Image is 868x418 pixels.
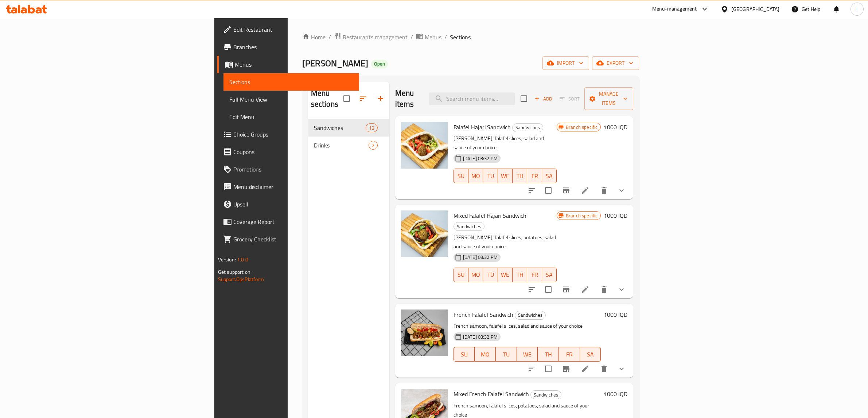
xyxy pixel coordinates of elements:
[460,334,501,340] span: [DATE] 03:32 PM
[339,91,354,106] span: Select all sections
[343,33,408,42] span: Restaurants management
[501,269,510,280] span: WE
[229,78,354,86] span: Sections
[218,267,252,277] span: Get support on:
[217,56,359,73] a: Menus
[613,360,630,378] button: show more
[562,349,577,360] span: FR
[223,91,359,108] a: Full Menu View
[217,38,359,56] a: Branches
[555,93,584,104] span: Select section first
[520,349,535,360] span: WE
[516,91,532,106] span: Select section
[513,123,543,132] span: Sandwiches
[590,90,627,108] span: Manage items
[595,182,613,199] button: delete
[617,285,626,294] svg: Show Choices
[545,171,554,181] span: SA
[613,281,630,298] button: show more
[425,33,441,42] span: Menus
[454,268,468,282] button: SU
[233,25,354,34] span: Edit Restaurant
[457,349,472,360] span: SU
[302,32,639,42] nav: breadcrumb
[532,93,555,104] span: Add item
[498,268,513,282] button: WE
[460,155,501,162] span: [DATE] 03:32 PM
[233,165,354,174] span: Promotions
[530,390,561,399] div: Sandwiches
[581,186,589,195] a: Edit menu item
[454,210,526,221] span: Mixed Falafel Hajari Sandwich
[515,311,545,319] span: Sandwiches
[460,254,501,261] span: [DATE] 03:32 PM
[314,123,366,132] span: Sandwiches
[545,269,554,280] span: SA
[548,59,583,68] span: import
[371,61,388,67] span: Open
[308,137,389,154] div: Drinks2
[233,147,354,156] span: Coupons
[475,347,496,362] button: MO
[429,92,515,105] input: search
[530,171,539,181] span: FR
[532,93,555,104] button: Add
[308,116,389,157] nav: Menu sections
[584,87,633,110] button: Manage items
[366,123,377,132] div: items
[217,143,359,161] a: Coupons
[856,5,857,13] span: l
[454,169,468,183] button: SU
[217,161,359,178] a: Promotions
[471,269,480,280] span: MO
[416,32,441,42] a: Menus
[471,171,480,181] span: MO
[218,255,236,264] span: Version:
[217,126,359,143] a: Choice Groups
[513,169,527,183] button: TH
[468,169,483,183] button: MO
[401,309,448,356] img: French Falafel Sandwich
[366,125,377,131] span: 12
[499,349,514,360] span: TU
[583,349,598,360] span: SA
[533,95,553,103] span: Add
[542,169,557,183] button: SA
[217,196,359,213] a: Upsell
[314,141,369,150] span: Drinks
[369,141,378,150] div: items
[496,347,517,362] button: TU
[486,269,495,280] span: TU
[517,347,538,362] button: WE
[478,349,493,360] span: MO
[395,88,420,110] h2: Menu items
[527,268,542,282] button: FR
[233,217,354,226] span: Coverage Report
[454,389,529,399] span: Mixed French Falafel Sandwich
[218,275,264,284] a: Support.OpsPlatform
[613,182,630,199] button: show more
[595,281,613,298] button: delete
[454,309,513,320] span: French Falafel Sandwich
[217,230,359,248] a: Grocery Checklist
[604,309,627,320] h6: 1000 IQD
[515,269,524,280] span: TH
[233,43,354,51] span: Branches
[523,360,541,378] button: sort-choices
[563,124,600,131] span: Branch specific
[454,222,484,231] div: Sandwiches
[354,90,372,107] span: Sort sections
[444,33,447,42] li: /
[581,285,589,294] a: Edit menu item
[217,21,359,38] a: Edit Restaurant
[229,95,354,104] span: Full Menu View
[515,311,546,320] div: Sandwiches
[401,122,448,169] img: Falafel Hajari Sandwich
[513,268,527,282] button: TH
[450,33,471,42] span: Sections
[454,347,475,362] button: SU
[454,322,601,331] p: French samoon, falafel slices, salad and sauce of your choice
[531,391,561,399] span: Sandwiches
